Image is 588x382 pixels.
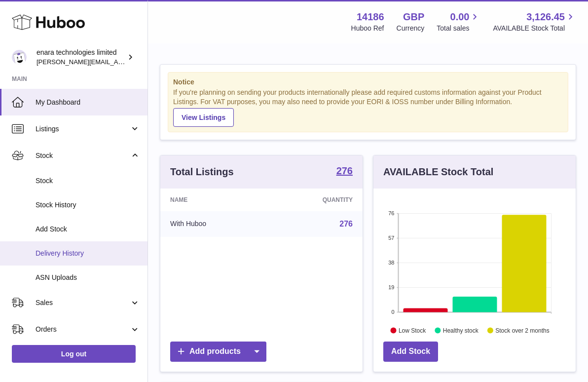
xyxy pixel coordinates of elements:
[36,124,130,134] span: Listings
[36,249,140,258] span: Delivery History
[391,309,394,315] text: 0
[397,24,425,33] div: Currency
[383,342,438,362] a: Add Stock
[450,10,470,24] span: 0.00
[36,273,140,282] span: ASN Uploads
[357,10,384,24] strong: 14186
[36,298,130,307] span: Sales
[36,151,130,160] span: Stock
[36,176,140,186] span: Stock
[339,220,353,228] a: 276
[403,10,424,24] strong: GBP
[336,166,353,176] strong: 276
[12,345,136,363] a: Log out
[399,327,426,334] text: Low Stock
[170,165,234,179] h3: Total Listings
[36,98,140,107] span: My Dashboard
[37,58,198,66] span: [PERSON_NAME][EMAIL_ADDRESS][DOMAIN_NAME]
[383,165,493,179] h3: AVAILABLE Stock Total
[173,77,563,87] strong: Notice
[36,225,140,234] span: Add Stock
[495,327,549,334] text: Stock over 2 months
[493,24,576,33] span: AVAILABLE Stock Total
[160,211,267,237] td: With Huboo
[37,48,125,67] div: enara technologies limited
[267,189,363,211] th: Quantity
[336,166,353,178] a: 276
[388,260,394,266] text: 38
[443,327,479,334] text: Healthy stock
[160,189,267,211] th: Name
[388,210,394,216] text: 76
[36,325,130,334] span: Orders
[173,108,234,127] a: View Listings
[173,88,563,126] div: If you're planning on sending your products internationally please add required customs informati...
[526,10,565,24] span: 3,126.45
[12,50,27,65] img: Dee@enara.co
[388,284,394,290] text: 19
[437,24,480,33] span: Total sales
[351,24,384,33] div: Huboo Ref
[493,10,576,33] a: 3,126.45 AVAILABLE Stock Total
[170,342,266,362] a: Add products
[36,200,140,210] span: Stock History
[437,10,480,33] a: 0.00 Total sales
[388,235,394,241] text: 57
